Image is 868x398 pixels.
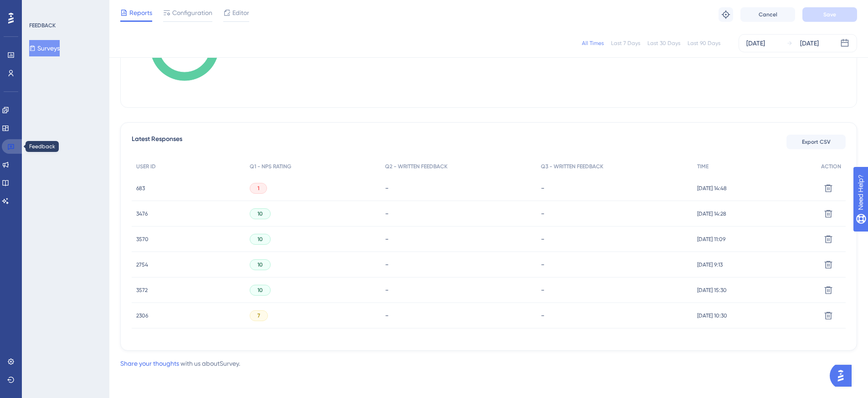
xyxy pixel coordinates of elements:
div: - [541,260,688,269]
span: Need Help? [21,2,57,13]
span: ACTION [821,163,841,170]
a: Share your thoughts [120,360,179,367]
div: All Times [582,40,604,47]
div: FEEDBACK [29,22,56,29]
span: [DATE] 15:30 [697,287,727,294]
div: [DATE] [746,38,765,49]
span: [DATE] 14:48 [697,185,727,192]
div: - [385,286,532,294]
div: Last 90 Days [688,40,720,47]
span: [DATE] 10:30 [697,312,727,319]
span: 10 [257,287,263,294]
button: Export CSV [786,135,846,149]
span: Latest Responses [132,134,182,150]
button: Cancel [740,7,795,22]
span: [DATE] 14:28 [697,210,726,217]
div: - [541,235,688,243]
span: Editor [232,7,249,18]
span: [DATE] 9:13 [697,261,723,268]
span: Cancel [759,11,777,18]
span: 10 [257,236,263,243]
div: - [385,311,532,320]
div: - [385,184,532,192]
iframe: UserGuiding AI Assistant Launcher [830,362,857,389]
span: 3476 [136,210,148,217]
div: with us about Survey . [120,358,240,369]
div: - [541,286,688,294]
span: Q1 - NPS RATING [250,163,291,170]
span: 683 [136,185,145,192]
span: Configuration [172,7,212,18]
span: Q2 - WRITTEN FEEDBACK [385,163,447,170]
span: Reports [129,7,152,18]
span: TIME [697,163,709,170]
span: 7 [257,312,260,319]
div: - [385,235,532,243]
div: Last 30 Days [647,40,680,47]
div: Last 7 Days [611,40,640,47]
tspan: 50 [176,42,193,60]
div: - [385,260,532,269]
div: - [541,311,688,320]
span: USER ID [136,163,156,170]
span: 10 [257,261,263,268]
span: 3572 [136,287,148,294]
div: - [385,209,532,218]
span: Export CSV [802,138,831,146]
span: 2754 [136,261,148,268]
div: - [541,184,688,192]
div: - [541,209,688,218]
span: Q3 - WRITTEN FEEDBACK [541,163,603,170]
button: Surveys [29,40,60,56]
button: Save [802,7,857,22]
span: 2306 [136,312,148,319]
span: 10 [257,210,263,217]
span: [DATE] 11:09 [697,236,725,243]
div: [DATE] [800,38,819,49]
span: Save [823,11,836,18]
span: 1 [257,185,259,192]
span: 3570 [136,236,149,243]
